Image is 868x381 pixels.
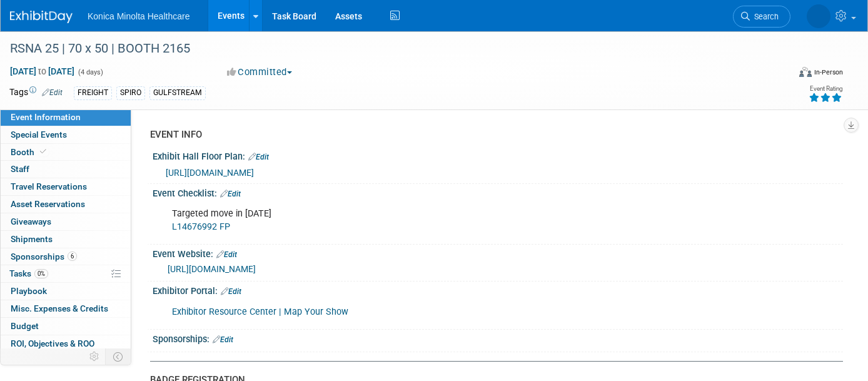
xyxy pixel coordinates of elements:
[11,112,81,122] span: Event Information
[163,201,709,239] div: Targeted move in [DATE]
[9,268,48,278] span: Tasks
[11,303,108,313] span: Misc. Expenses & Credits
[168,264,256,274] a: [URL][DOMAIN_NAME]
[84,348,106,365] td: Personalize Event Tab Strip
[1,265,131,282] a: Tasks0%
[11,321,39,331] span: Budget
[150,128,834,141] div: EVENT INFO
[9,66,75,77] span: [DATE] [DATE]
[213,335,233,344] a: Edit
[9,86,63,100] td: Tags
[6,38,772,60] div: RSNA 25 | 70 x 50 | BOOTH 2165
[77,68,103,76] span: (4 days)
[42,88,63,97] a: Edit
[1,248,131,265] a: Sponsorships6
[11,181,87,191] span: Travel Reservations
[11,199,85,209] span: Asset Reservations
[733,6,790,28] a: Search
[153,282,843,298] div: Exhibitor Portal:
[814,68,843,77] div: In-Person
[1,318,131,335] a: Budget
[74,86,112,99] div: FREIGHT
[1,109,131,126] a: Event Information
[1,144,131,161] a: Booth
[153,147,843,163] div: Exhibit Hall Floor Plan:
[36,66,48,76] span: to
[750,12,779,21] span: Search
[153,184,843,200] div: Event Checklist:
[1,231,131,248] a: Shipments
[1,213,131,230] a: Giveaways
[809,86,842,92] div: Event Rating
[34,269,48,278] span: 0%
[11,147,49,157] span: Booth
[248,153,269,161] a: Edit
[106,348,131,365] td: Toggle Event Tabs
[223,66,297,79] button: Committed
[153,245,843,261] div: Event Website:
[172,221,230,232] a: L14676992 FP
[11,130,67,140] span: Special Events
[11,164,29,174] span: Staff
[11,216,51,226] span: Giveaways
[799,67,812,77] img: Format-Inperson.png
[166,168,254,178] a: [URL][DOMAIN_NAME]
[216,250,237,259] a: Edit
[10,11,73,23] img: ExhibitDay
[40,148,46,155] i: Booth reservation complete
[1,126,131,143] a: Special Events
[1,161,131,178] a: Staff
[807,4,830,28] img: Annette O'Mahoney
[116,86,145,99] div: SPIRO
[68,251,77,261] span: 6
[149,86,206,99] div: GULFSTREAM
[11,251,77,262] span: Sponsorships
[1,196,131,213] a: Asset Reservations
[11,286,47,296] span: Playbook
[1,300,131,317] a: Misc. Expenses & Credits
[172,307,348,317] a: Exhibitor Resource Center | Map Your Show
[221,287,241,296] a: Edit
[1,335,131,352] a: ROI, Objectives & ROO
[220,190,241,198] a: Edit
[153,330,843,346] div: Sponsorships:
[1,178,131,195] a: Travel Reservations
[11,234,53,244] span: Shipments
[88,11,189,21] span: Konica Minolta Healthcare
[720,65,843,84] div: Event Format
[11,338,94,348] span: ROI, Objectives & ROO
[1,283,131,300] a: Playbook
